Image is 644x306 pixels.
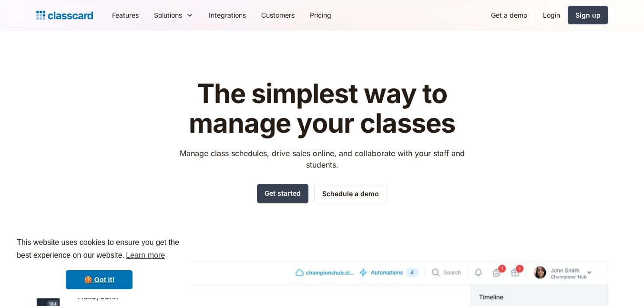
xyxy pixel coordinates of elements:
[257,184,308,203] a: Get started
[8,228,191,298] div: cookieconsent
[201,4,254,26] a: Integrations
[568,6,608,24] a: Sign up
[171,79,473,138] h1: The simplest way to manage your classes
[66,270,133,289] a: dismiss cookie message
[254,4,302,26] a: Customers
[154,10,182,20] div: Solutions
[302,4,339,26] a: Pricing
[171,148,473,170] p: Manage class schedules, drive sales online, and collaborate with your staff and students.
[575,10,601,20] div: Sign up
[146,4,201,26] div: Solutions
[124,248,166,263] a: learn more about cookies
[535,4,568,26] a: Login
[17,237,182,263] span: This website uses cookies to ensure you get the best experience on our website.
[483,4,535,26] a: Get a demo
[36,9,93,22] a: home
[104,4,146,26] a: Features
[314,184,387,203] a: Schedule a demo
